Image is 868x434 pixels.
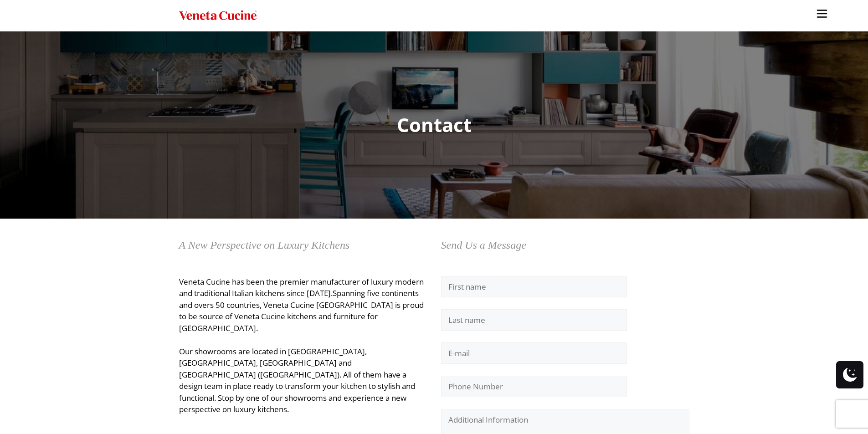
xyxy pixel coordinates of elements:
[815,7,829,20] img: burger-menu-svgrepo-com-30x30.jpg
[441,239,526,251] span: Send Us a Message
[441,342,627,364] input: E-mail
[179,346,415,415] span: Our showrooms are located in [GEOGRAPHIC_DATA], [GEOGRAPHIC_DATA], [GEOGRAPHIC_DATA] and [GEOGRAP...
[179,9,257,22] img: Veneta Cucine USA
[179,276,424,299] span: Veneta Cucine has been the premier manufacturer of luxury modern and traditional Italian kitchens...
[179,239,350,251] span: A New Perspective on Luxury Kitchens
[179,288,424,333] span: Spanning five continents and overs 50 countries, Veneta Cucine [GEOGRAPHIC_DATA] is proud to be s...
[441,276,627,298] input: First name
[441,376,627,398] input: Phone Number
[441,309,627,331] input: Last name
